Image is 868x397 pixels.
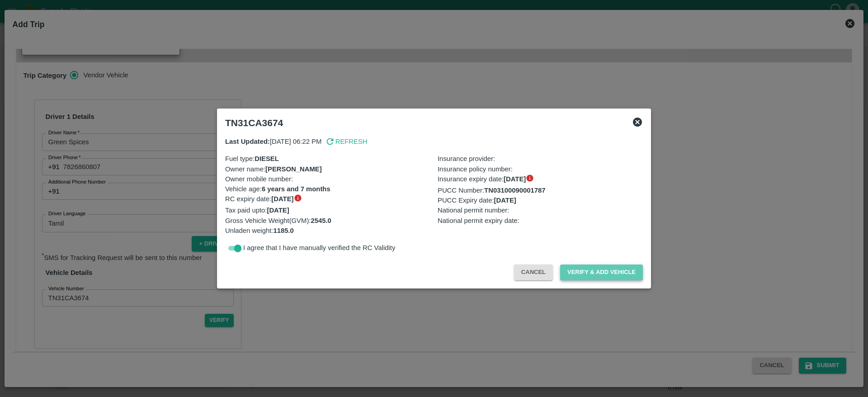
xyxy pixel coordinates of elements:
[225,226,430,236] p: Unladen weight :
[335,137,368,147] p: Refresh
[560,265,643,280] button: Verify & Add Vehicle
[438,164,643,174] p: Insurance policy number :
[255,155,279,162] b: DIESEL
[438,216,519,226] span: National permit expiry date :
[225,154,430,164] p: Fuel type :
[438,174,526,184] span: Insurance expiry date :
[225,138,270,145] b: Last Updated:
[225,184,430,194] p: Vehicle age :
[494,197,516,204] b: [DATE]
[225,164,430,174] p: Owner name :
[243,243,395,253] p: I agree that I have manually verified the RC Validity
[325,137,367,147] button: Refresh
[225,137,321,147] p: [DATE] 06:22 PM
[438,205,643,215] p: National permit number :
[265,165,322,173] b: [PERSON_NAME]
[225,118,283,128] b: TN31CA3674
[225,216,430,226] p: Gross Vehicle Weight(GVM) :
[225,194,294,204] span: RC expiry date :
[438,154,643,164] p: Insurance provider :
[225,205,430,215] p: Tax paid upto :
[484,187,545,194] b: TN03100090001787
[514,265,553,280] button: Cancel
[225,174,430,184] p: Owner mobile number :
[271,195,293,203] b: [DATE]
[273,227,293,234] b: 1185.0
[504,175,526,183] b: [DATE]
[438,195,516,205] span: PUCC Expiry date :
[311,217,331,224] b: 2545.0
[438,185,643,195] p: PUCC Number :
[267,207,289,214] b: [DATE]
[262,185,330,193] b: 6 years and 7 months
